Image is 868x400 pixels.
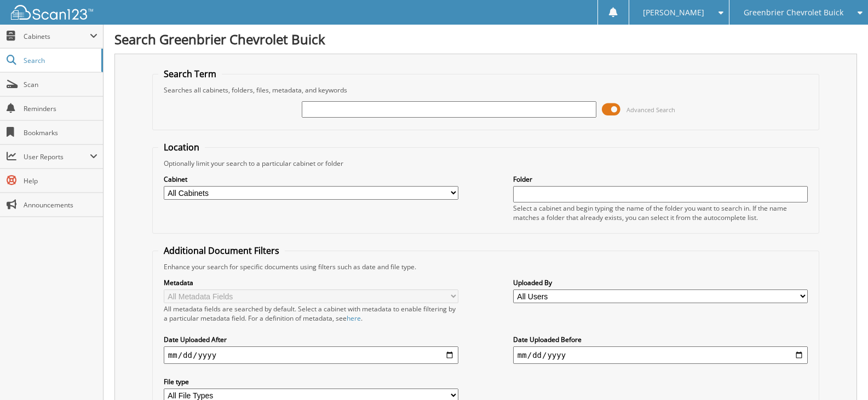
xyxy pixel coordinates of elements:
[347,314,361,323] a: here
[24,152,90,161] span: User Reports
[158,262,813,271] div: Enhance your search for specific documents using filters such as date and file type.
[114,30,857,48] h1: Search Greenbrier Chevrolet Buick
[24,56,96,65] span: Search
[513,335,808,344] label: Date Uploaded Before
[24,80,97,89] span: Scan
[164,377,458,386] label: File type
[513,278,808,287] label: Uploaded By
[24,104,97,113] span: Reminders
[158,159,813,168] div: Optionally limit your search to a particular cabinet or folder
[513,346,808,364] input: end
[164,304,458,323] div: All metadata fields are searched by default. Select a cabinet with metadata to enable filtering b...
[24,32,90,41] span: Cabinets
[513,175,808,184] label: Folder
[744,9,843,16] span: Greenbrier Chevrolet Buick
[164,335,458,344] label: Date Uploaded After
[158,85,813,95] div: Searches all cabinets, folders, files, metadata, and keywords
[643,9,704,16] span: [PERSON_NAME]
[24,200,97,210] span: Announcements
[158,245,285,257] legend: Additional Document Filters
[164,175,458,184] label: Cabinet
[158,68,222,80] legend: Search Term
[513,204,808,222] div: Select a cabinet and begin typing the name of the folder you want to search in. If the name match...
[158,141,205,153] legend: Location
[24,176,97,185] span: Help
[164,278,458,287] label: Metadata
[626,106,675,114] span: Advanced Search
[164,346,458,364] input: start
[24,128,97,137] span: Bookmarks
[11,5,93,20] img: scan123-logo-white.svg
